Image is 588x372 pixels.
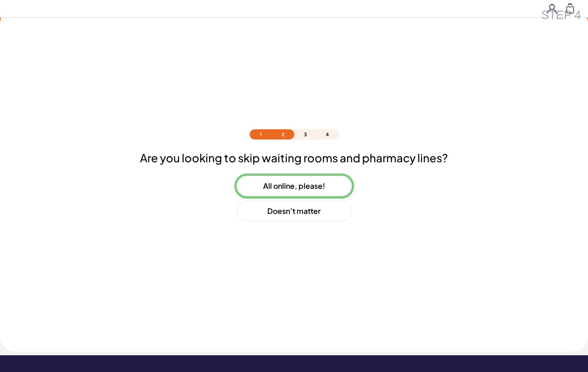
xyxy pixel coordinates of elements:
[294,129,317,139] li: 3
[317,129,339,139] li: 4
[250,129,272,139] li: 1
[237,176,352,196] button: All online, please!
[539,5,583,26] div: STEP 4
[272,129,294,139] li: 2
[237,201,352,221] button: Doesn’t matter
[140,151,448,165] h2: Are you looking to skip waiting rooms and pharmacy lines?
